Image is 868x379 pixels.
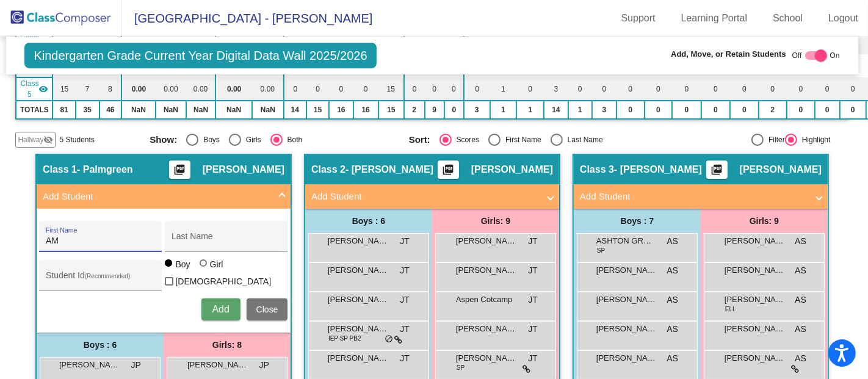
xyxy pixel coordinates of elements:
[131,359,141,372] span: JP
[329,78,353,101] td: 0
[701,101,731,119] td: 0
[568,78,592,101] td: 0
[730,101,758,119] td: 0
[596,264,657,276] span: [PERSON_NAME]
[528,323,538,336] span: JT
[574,184,828,209] mat-expansion-panel-header: Add Student
[43,164,77,176] span: Class 1
[311,164,345,176] span: Class 2
[283,134,303,145] div: Both
[725,323,786,335] span: [PERSON_NAME]
[43,190,270,204] mat-panel-title: Add Student
[452,134,479,145] div: Scores
[353,78,378,101] td: 0
[16,78,52,101] td: Michaela Henderson - Henderson
[456,264,517,276] span: [PERSON_NAME]
[328,235,389,247] span: [PERSON_NAME]
[305,184,559,209] mat-expansion-panel-header: Add Student
[456,294,517,306] span: Aspen Cotcamp
[76,101,99,119] td: 35
[329,101,353,119] td: 16
[471,164,553,176] span: [PERSON_NAME]
[409,134,430,145] span: Sort:
[311,190,538,204] mat-panel-title: Add Student
[256,305,278,314] span: Close
[37,333,164,357] div: Boys : 6
[815,78,839,101] td: 0
[18,134,43,145] span: Hallway
[400,264,410,277] span: JT
[592,101,617,119] td: 3
[175,258,190,270] div: Boy
[169,161,190,179] button: Print Students Details
[378,78,404,101] td: 15
[385,334,393,344] span: do_not_disturb_alt
[501,134,541,145] div: First Name
[787,78,815,101] td: 0
[20,78,38,100] span: Class 5
[76,78,99,101] td: 7
[187,359,248,371] span: [PERSON_NAME]
[186,101,215,119] td: NaN
[764,134,785,145] div: Filter
[528,294,538,306] span: JT
[444,101,464,119] td: 0
[730,78,758,101] td: 0
[172,164,187,181] mat-icon: picture_as_pdf
[725,305,736,314] span: ELL
[99,78,122,101] td: 8
[172,236,281,246] input: Last Name
[164,333,291,357] div: Girls: 8
[121,78,156,101] td: 0.00
[328,334,361,343] span: IEP SP PB2
[528,264,538,277] span: JT
[121,101,156,119] td: NaN
[701,78,731,101] td: 0
[328,294,389,306] span: [PERSON_NAME]
[24,43,376,68] span: Kindergarten Grade Current Year Digital Data Wall 2025/2026
[247,298,288,320] button: Close
[819,9,868,28] a: Logout
[156,101,186,119] td: NaN
[667,352,678,365] span: AS
[37,209,291,333] div: Add Student
[400,352,410,365] span: JT
[457,363,465,372] span: SP
[614,164,702,176] span: - [PERSON_NAME]
[596,294,657,306] span: [PERSON_NAME]
[441,164,455,181] mat-icon: picture_as_pdf
[438,161,459,179] button: Print Students Details
[353,101,378,119] td: 16
[725,352,786,364] span: [PERSON_NAME]
[59,359,120,371] span: [PERSON_NAME]
[201,298,241,320] button: Add
[456,352,517,364] span: [PERSON_NAME]
[259,359,269,372] span: JP
[672,78,701,101] td: 0
[328,352,389,364] span: [PERSON_NAME]
[612,9,665,28] a: Support
[709,164,724,181] mat-icon: picture_as_pdf
[156,78,186,101] td: 0.00
[212,304,229,314] span: Add
[43,135,53,145] mat-icon: visibility_off
[409,134,659,146] mat-radio-group: Select an option
[759,101,787,119] td: 2
[563,134,603,145] div: Last Name
[284,101,307,119] td: 14
[404,101,425,119] td: 2
[740,164,822,176] span: [PERSON_NAME]
[815,101,839,119] td: 0
[464,101,490,119] td: 3
[284,78,307,101] td: 0
[241,134,261,145] div: Girls
[46,275,156,285] input: Student Id
[252,101,283,119] td: NaN
[456,323,517,335] span: [PERSON_NAME]
[792,50,802,61] span: Off
[150,134,400,146] mat-radio-group: Select an option
[305,209,432,233] div: Boys : 6
[77,164,133,176] span: - Palmgreen
[306,78,329,101] td: 0
[99,101,122,119] td: 46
